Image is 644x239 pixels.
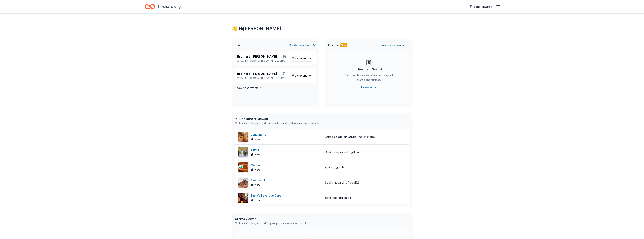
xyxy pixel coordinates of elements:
div: Baked goods, gift card(s), merchandise [325,135,375,139]
span: Grants [328,43,338,47]
div: Tervis [251,148,260,152]
div: Grants viewed [235,217,308,221]
div: Drinkware products, gift card(s) [325,150,365,154]
div: In-Kind donors viewed [235,117,319,121]
h4: Show past events [235,86,259,90]
span: event [299,57,307,60]
div: Smartwool [251,178,266,183]
div: On the Plus plan, you get 5 grant profile views each month. [235,221,308,226]
button: Createnewproject [380,43,409,47]
img: Image for Tervis [238,147,248,157]
div: Donut Bank [251,132,267,137]
div: On the Plus plan, you get unlimited in-kind profile views each month. [235,121,319,126]
span: event [299,74,307,77]
div: sporting goods [325,165,344,170]
button: Show past events [235,86,263,90]
div: New [340,43,347,47]
div: Introducing Grants! [356,67,382,72]
div: beverage, gift card(s) [325,196,353,200]
div: Socks, apparel, gift card(s) [325,180,359,185]
span: Brothers' [PERSON_NAME] Mctoberfest Fall Fundraiser [237,71,282,76]
a: Home [145,2,181,11]
span: New [254,198,260,202]
span: Brothers' [PERSON_NAME] Mistletoe & Mezze Fundraiser [237,54,282,59]
span: View [292,56,307,61]
span: [GEOGRAPHIC_DATA], [GEOGRAPHIC_DATA] [249,77,286,80]
p: [DATE] • [237,77,287,80]
div: Molten [251,163,261,167]
a: Earn Rewards [467,3,494,10]
p: [DATE] • [237,59,287,62]
img: Image for Molten [238,162,248,172]
div: 👋 Hi [PERSON_NAME] [232,26,412,32]
span: New [254,137,260,141]
button: Createnewevent [289,43,316,47]
span: [GEOGRAPHIC_DATA], [GEOGRAPHIC_DATA] [249,59,286,62]
img: Image for Binny's Beverage Depot [238,193,248,203]
span: new [298,43,304,47]
span: New [254,183,260,187]
span: New [254,152,260,157]
span: View [292,73,307,78]
span: In-Kind [235,43,245,47]
img: Image for Donut Bank [238,132,248,142]
a: View event [290,55,314,62]
a: Learn more [361,85,376,90]
a: View event [290,72,314,79]
div: Discover thousands of mission-aligned grant opportunities. [343,73,394,84]
span: new [390,43,396,47]
img: Image for Smartwool [238,178,248,188]
span: New [254,167,260,172]
div: Binny's Beverage Depot [251,193,284,198]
